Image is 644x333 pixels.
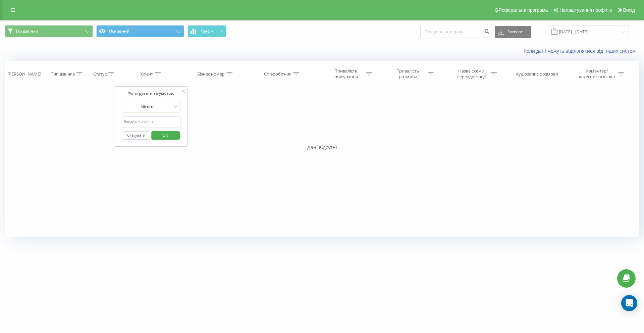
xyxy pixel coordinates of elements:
[122,90,181,97] div: Фільтрувати за умовою
[623,7,635,13] span: Вихід
[390,68,426,80] div: Тривалість розмови
[516,71,558,77] div: Аудіозапис розмови
[577,68,616,80] div: Коментар/категорія дзвінка
[122,116,181,128] input: Введіть значення
[16,29,38,34] span: Всі дзвінки
[140,71,153,77] div: Клієнт
[122,131,150,140] button: Скасувати
[524,48,639,54] a: Коли дані можуть відрізнятися вiд інших систем
[264,71,291,77] div: Співробітник
[151,131,180,140] button: OK
[328,68,364,80] div: Тривалість очікування
[96,25,184,37] button: Основний
[197,71,225,77] div: Бізнес номер
[499,7,548,13] span: Реферальна програма
[201,29,214,34] span: Графік
[453,68,489,80] div: Назва схеми переадресації
[7,71,41,77] div: [PERSON_NAME]
[495,26,531,38] button: Експорт
[187,25,226,37] button: Графік
[93,71,107,77] div: Статус
[156,130,175,140] span: OK
[5,25,93,37] button: Всі дзвінки
[5,144,639,151] div: Дані відсутні
[621,295,637,311] div: Open Intercom Messenger
[51,71,75,77] div: Тип дзвінка
[420,26,491,38] input: Пошук за номером
[559,7,612,13] span: Налаштування профілю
